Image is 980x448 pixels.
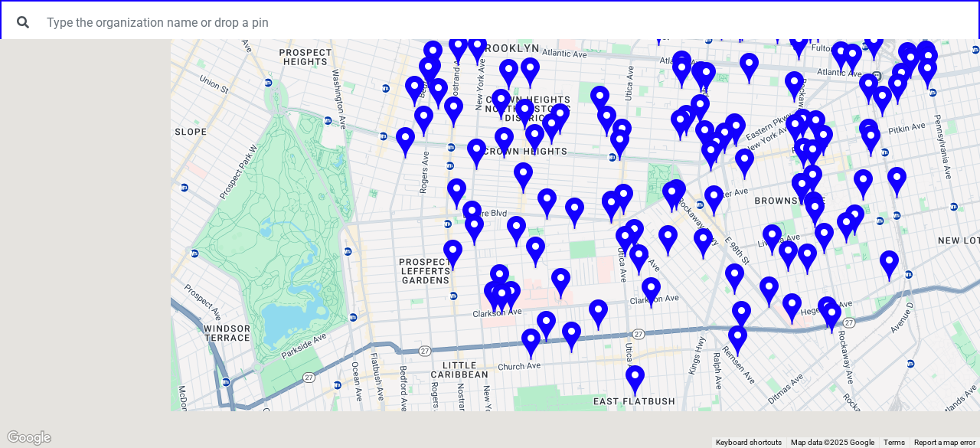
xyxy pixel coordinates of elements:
img: Google [4,428,54,448]
a: Report a map error [914,438,975,446]
button: Keyboard shortcuts [716,437,782,448]
span: Map data ©2025 Google [791,438,874,446]
input: Type the organization name or drop a pin [38,8,972,37]
a: Open this area in Google Maps (opens a new window) [4,428,54,448]
a: Terms (opens in new tab) [884,438,905,446]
